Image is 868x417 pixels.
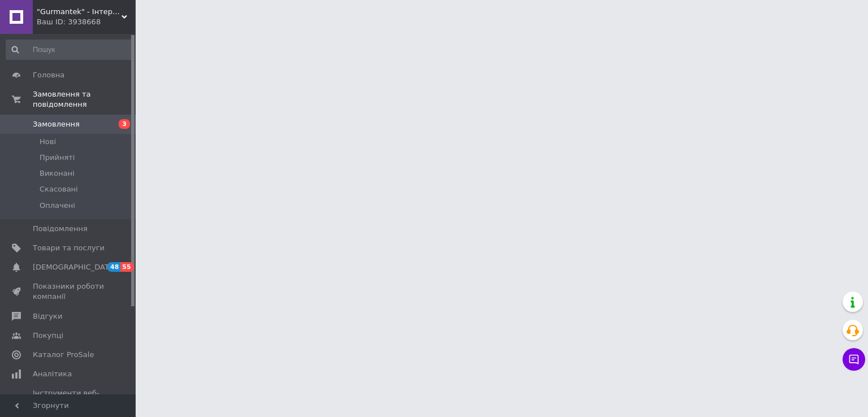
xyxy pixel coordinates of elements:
[843,348,865,371] button: Чат з покупцем
[33,369,72,379] span: Аналітика
[37,7,121,17] span: "Gurmantek" - Інтернет-магазин
[33,388,105,409] span: Інструменти веб-майстра та SEO
[33,311,62,322] span: Відгуки
[40,184,78,194] span: Скасовані
[40,137,56,147] span: Нові
[33,331,63,341] span: Покупці
[6,40,133,60] input: Пошук
[33,281,105,302] span: Показники роботи компанії
[33,224,88,234] span: Повідомлення
[119,119,130,129] span: 3
[33,350,94,360] span: Каталог ProSale
[33,262,116,272] span: [DEMOGRAPHIC_DATA]
[33,243,105,253] span: Товари та послуги
[40,201,75,211] span: Оплачені
[120,262,133,272] span: 55
[33,89,136,110] span: Замовлення та повідомлення
[33,119,80,129] span: Замовлення
[37,17,136,27] div: Ваш ID: 3938668
[40,168,75,179] span: Виконані
[107,262,120,272] span: 48
[33,70,64,80] span: Головна
[40,153,75,163] span: Прийняті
